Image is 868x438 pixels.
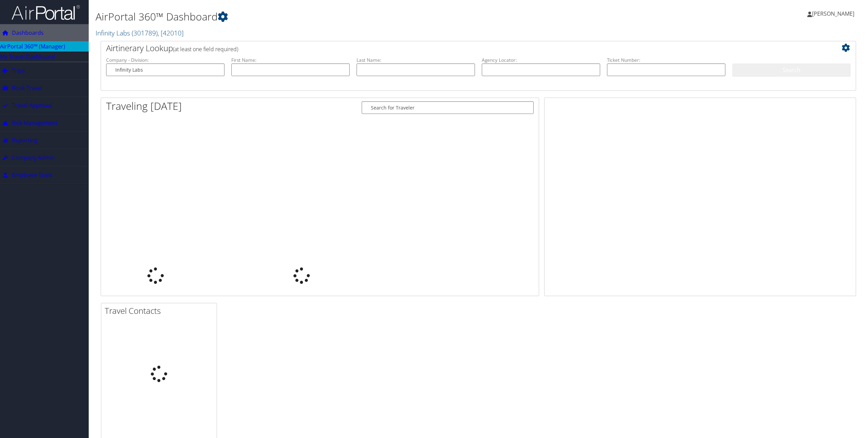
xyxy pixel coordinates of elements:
[607,57,725,63] label: Ticket Number:
[362,101,534,114] input: Search for Traveler
[812,10,854,17] span: [PERSON_NAME]
[105,305,217,317] h2: Travel Contacts
[15,149,53,166] span: Company Admin
[132,28,158,38] span: ( 301789 )
[15,62,27,79] span: Trips
[15,132,38,149] span: Reporting
[106,57,225,63] label: Company - Division:
[173,45,238,53] span: (at least one field required)
[96,28,184,38] a: Infinity Labs
[96,10,606,24] h1: AirPortal 360™ Dashboard
[482,57,600,63] label: Agency Locator:
[15,166,51,184] span: Employee Tools
[106,42,788,54] h2: Airtinerary Lookup
[106,99,182,113] h1: Traveling [DATE]
[15,24,43,41] span: Dashboards
[357,57,475,63] label: Last Name:
[15,4,83,20] img: airportal-logo.png
[231,57,350,63] label: First Name:
[398,276,534,288] a: View SecurityLogic®
[15,79,42,97] span: Book Travel
[158,28,184,38] span: , [ 42010 ]
[15,114,56,131] span: Risk Management
[732,63,851,77] button: Search
[807,3,861,24] a: [PERSON_NAME]
[15,97,51,114] span: Travel Approval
